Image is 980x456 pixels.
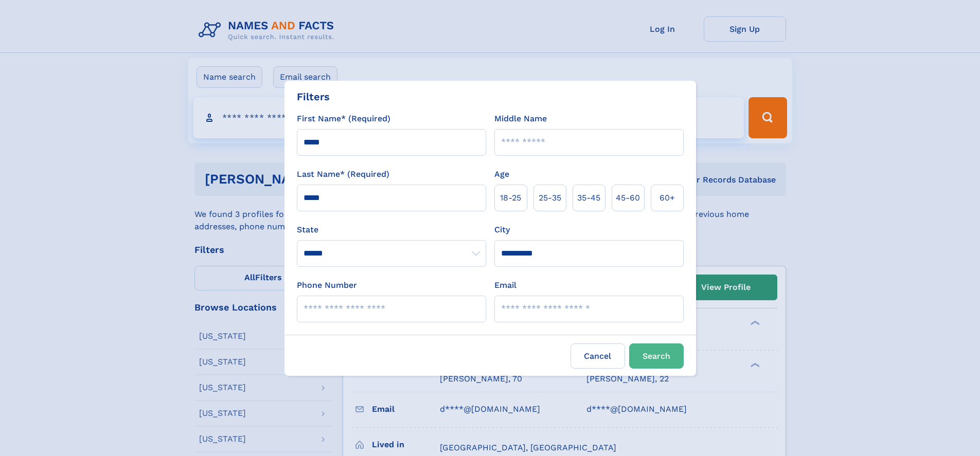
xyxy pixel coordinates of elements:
[494,279,516,291] label: Email
[660,192,675,204] span: 60+
[577,192,600,204] span: 35‑45
[539,192,561,204] span: 25‑35
[571,343,625,369] label: Cancel
[297,168,389,180] label: Last Name* (Required)
[494,224,510,236] label: City
[500,192,521,204] span: 18‑25
[494,113,547,125] label: Middle Name
[629,343,684,369] button: Search
[297,113,390,125] label: First Name* (Required)
[494,168,509,180] label: Age
[297,279,357,291] label: Phone Number
[297,89,330,104] div: Filters
[616,192,640,204] span: 45‑60
[297,224,486,236] label: State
